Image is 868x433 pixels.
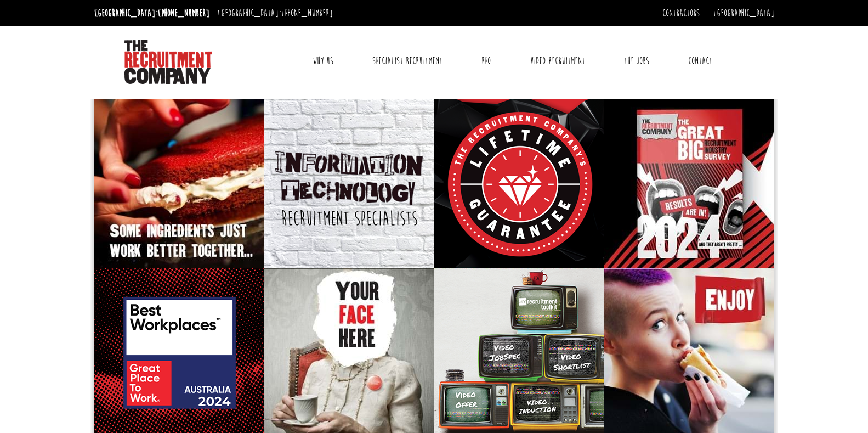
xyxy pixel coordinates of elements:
[680,47,721,75] a: Contact
[616,47,657,75] a: The Jobs
[304,47,342,75] a: Why Us
[522,47,593,75] a: Video Recruitment
[124,40,212,84] img: The Recruitment Company
[662,7,700,19] a: Contractors
[158,7,209,19] a: [PHONE_NUMBER]
[215,4,336,22] li: [GEOGRAPHIC_DATA]:
[473,47,499,75] a: RPO
[92,4,212,22] li: [GEOGRAPHIC_DATA]:
[281,7,333,19] a: [PHONE_NUMBER]
[713,7,774,19] a: [GEOGRAPHIC_DATA]
[364,47,451,75] a: Specialist Recruitment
